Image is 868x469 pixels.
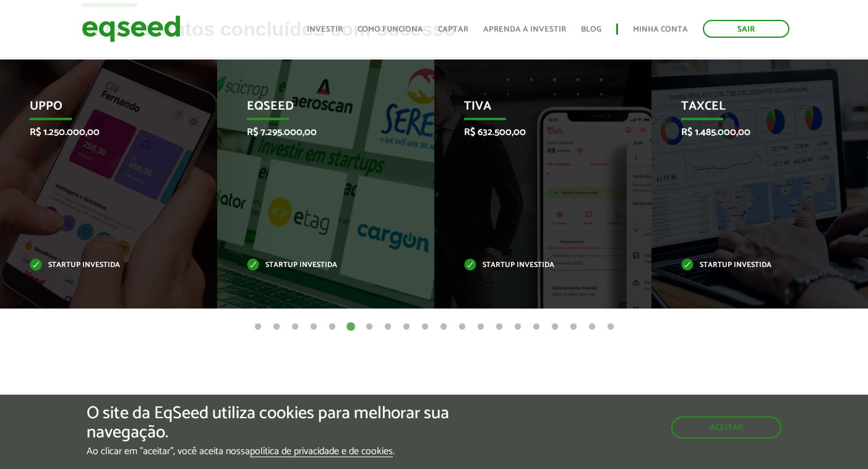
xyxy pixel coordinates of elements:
button: 12 of 20 [456,321,468,333]
a: Minha conta [633,25,688,33]
p: Startup investida [30,262,169,269]
button: 16 of 20 [530,321,543,333]
button: Aceitar [671,416,781,439]
a: Blog [581,25,601,33]
button: 6 of 20 [345,321,357,333]
button: 7 of 20 [363,321,376,333]
button: 14 of 20 [493,321,505,333]
button: 4 of 20 [307,321,320,333]
button: 17 of 20 [549,321,561,333]
button: 18 of 20 [567,321,580,333]
p: Startup investida [681,262,820,269]
button: 15 of 20 [512,321,524,333]
a: política de privacidade e de cookies [250,447,393,457]
button: 8 of 20 [382,321,394,333]
p: Startup investida [464,262,603,269]
button: 11 of 20 [437,321,450,333]
button: 10 of 20 [419,321,431,333]
button: 1 of 20 [252,321,264,333]
p: Ao clicar em "aceitar", você aceita nossa . [87,445,503,457]
button: 19 of 20 [586,321,598,333]
img: EqSeed [82,12,181,45]
p: Startup investida [247,262,386,269]
a: Investir [307,25,343,33]
p: R$ 7.295.000,00 [247,126,386,138]
button: 3 of 20 [289,321,301,333]
p: Tiva [464,99,603,120]
button: 13 of 20 [475,321,487,333]
p: R$ 1.250.000,00 [30,126,169,138]
p: Taxcel [681,99,820,120]
button: 20 of 20 [604,321,617,333]
a: Aprenda a investir [483,25,566,33]
button: 2 of 20 [270,321,283,333]
a: Como funciona [358,25,423,33]
p: R$ 1.485.000,00 [681,126,820,138]
p: R$ 632.500,00 [464,126,603,138]
a: Captar [438,25,468,33]
p: Uppo [30,99,169,120]
h5: O site da EqSeed utiliza cookies para melhorar sua navegação. [87,404,503,442]
button: 5 of 20 [326,321,338,333]
p: EqSeed [247,99,386,120]
a: Sair [703,20,789,38]
button: 9 of 20 [400,321,413,333]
